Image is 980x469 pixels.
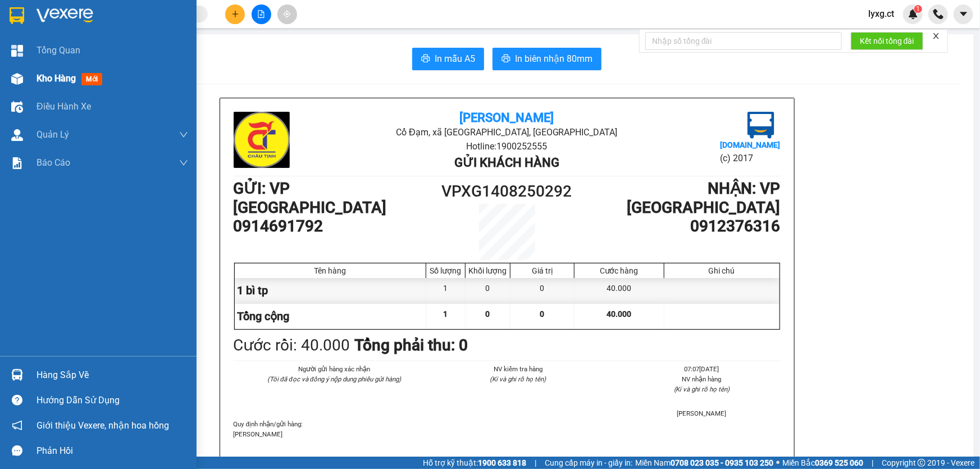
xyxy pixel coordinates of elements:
i: (Kí và ghi rõ họ tên) [674,385,730,393]
span: printer [502,54,510,65]
div: Cước rồi : 40.000 [234,333,350,358]
div: 40.000 [575,278,664,303]
span: 1 [444,309,448,318]
button: printerIn mẫu A5 [412,48,484,70]
i: (Tôi đã đọc và đồng ý nộp dung phiếu gửi hàng) [267,375,401,383]
li: Cổ Đạm, xã [GEOGRAPHIC_DATA], [GEOGRAPHIC_DATA] [325,125,689,139]
b: Tổng phải thu: 0 [355,336,468,354]
button: caret-down [954,4,973,24]
span: ⚪️ [776,461,780,465]
img: warehouse-icon [11,101,23,113]
button: aim [277,4,297,24]
input: Nhập số tổng đài [645,32,842,50]
span: Quản Lý [37,128,69,142]
img: logo.jpg [234,112,290,168]
span: Kết nối tổng đài [860,35,914,47]
div: 1 bì tp [235,278,427,303]
span: 0 [540,309,545,318]
span: message [12,445,22,456]
sup: 1 [914,5,922,13]
img: warehouse-icon [11,369,23,381]
span: Kho hàng [37,73,76,84]
span: Miền Bắc [782,457,863,469]
div: Quy định nhận/gửi hàng : [234,419,781,439]
b: [PERSON_NAME] [459,111,554,125]
h1: 0914691792 [234,217,439,236]
span: 1 [916,5,920,13]
span: Miền Nam [635,457,773,469]
div: Số lượng [429,266,462,275]
button: Kết nối tổng đài [851,32,923,50]
span: plus [231,10,239,18]
img: logo-vxr [10,7,24,24]
button: file-add [252,4,271,24]
button: printerIn biên nhận 80mm [493,48,601,70]
span: Điều hành xe [37,99,91,113]
button: plus [225,4,245,24]
li: [PERSON_NAME] [623,408,780,418]
span: notification [12,420,22,431]
span: lyxg.ct [859,7,903,21]
b: Gửi khách hàng [454,156,559,170]
strong: 0708 023 035 - 0935 103 250 [671,458,773,467]
span: caret-down [959,9,969,19]
b: GỬI : VP [GEOGRAPHIC_DATA] [234,179,387,217]
img: logo.jpg [14,14,70,70]
span: mới [81,73,102,85]
div: Hàng sắp về [37,367,188,384]
img: solution-icon [11,157,23,169]
img: dashboard-icon [11,45,23,57]
div: 0 [510,278,575,303]
div: Hướng dẫn sử dụng [37,392,188,409]
span: 40.000 [607,309,631,318]
img: icon-new-feature [908,9,918,19]
div: Khối lượng [468,266,507,275]
div: 0 [466,278,510,303]
span: question-circle [12,395,22,406]
div: Phản hồi [37,443,188,459]
span: down [179,158,188,167]
span: copyright [918,459,926,467]
li: (c) 2017 [720,151,780,165]
div: Giá trị [513,266,571,275]
strong: 0369 525 060 [815,458,863,467]
span: | [872,457,873,469]
div: Tên hàng [238,266,423,275]
span: down [179,130,188,139]
h1: VPXG1408250292 [439,179,576,204]
li: NV kiểm tra hàng [440,364,596,374]
img: logo.jpg [747,112,774,139]
p: [PERSON_NAME] [234,429,781,439]
li: Cổ Đạm, xã [GEOGRAPHIC_DATA], [GEOGRAPHIC_DATA] [105,28,470,42]
div: 1 [426,278,466,303]
strong: 1900 633 818 [478,458,526,467]
span: Giới thiệu Vexere, nhận hoa hồng [37,418,169,432]
img: phone-icon [933,9,943,19]
h1: 0912376316 [575,217,780,236]
li: 07:07[DATE] [623,364,780,374]
span: printer [421,54,430,65]
div: Ghi chú [667,266,777,275]
b: [DOMAIN_NAME] [720,140,780,149]
b: GỬI : VP [GEOGRAPHIC_DATA] [14,81,167,119]
b: NHẬN : VP [GEOGRAPHIC_DATA] [627,179,781,217]
span: Hỗ trợ kỹ thuật: [423,457,526,469]
span: close [932,32,940,40]
div: Cước hàng [577,266,660,275]
li: Người gửi hàng xác nhận [256,364,413,374]
span: Báo cáo [37,156,70,170]
span: | [535,457,536,469]
span: Tổng Quan [37,43,80,57]
span: file-add [257,10,265,18]
img: warehouse-icon [11,129,23,141]
img: warehouse-icon [11,73,23,85]
span: 0 [486,309,490,318]
li: Hotline: 1900252555 [325,139,689,153]
span: In biên nhận 80mm [515,52,592,66]
span: aim [283,10,291,18]
li: NV nhận hàng [623,374,780,384]
span: Tổng cộng [238,309,290,323]
span: In mẫu A5 [435,52,475,66]
i: (Kí và ghi rõ họ tên) [490,375,546,383]
li: Hotline: 1900252555 [105,42,470,56]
